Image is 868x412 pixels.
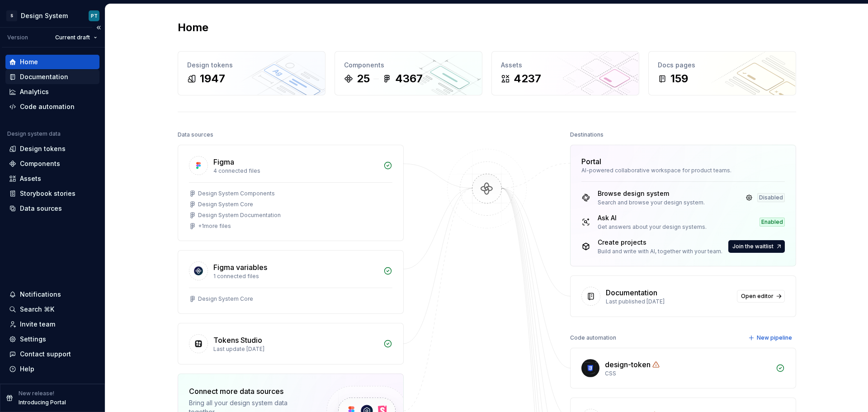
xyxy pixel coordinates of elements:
[187,61,316,70] div: Design tokens
[598,213,707,223] div: Ask AI
[20,335,46,344] div: Settings
[5,287,99,302] button: Notifications
[7,130,61,137] div: Design system data
[491,51,639,95] a: Assets4237
[213,262,267,273] div: Figma variables
[213,335,262,346] div: Tokens Studio
[757,334,792,341] span: New pipeline
[19,399,66,406] p: Introducing Portal
[5,70,99,84] a: Documentation
[178,250,404,314] a: Figma variables1 connected filesDesign System Core
[20,57,38,66] div: Home
[91,12,98,19] div: PT
[5,186,99,201] a: Storybook stories
[20,72,68,81] div: Documentation
[335,51,482,95] a: Components254367
[213,273,378,280] div: 1 connected files
[92,21,105,34] button: Collapse sidebar
[5,156,99,171] a: Components
[200,71,225,86] div: 1947
[20,365,34,374] div: Help
[598,223,707,231] div: Get answers about your design systems.
[6,10,17,21] div: S
[648,51,796,95] a: Docs pages159
[51,31,101,44] button: Current draft
[20,204,62,213] div: Data sources
[178,51,325,95] a: Design tokens1947
[20,144,66,153] div: Design tokens
[741,293,774,300] span: Open editor
[198,201,253,208] div: Design System Core
[213,346,378,353] div: Last update [DATE]
[5,142,99,156] a: Design tokens
[189,386,311,397] div: Connect more data sources
[570,128,604,141] div: Destinations
[198,190,275,197] div: Design System Components
[598,248,722,255] div: Build and write with AI, together with your team.
[20,102,75,111] div: Code automation
[501,61,630,70] div: Assets
[20,174,41,183] div: Assets
[20,320,55,329] div: Invite team
[198,223,231,230] div: + 1 more files
[5,99,99,114] a: Code automation
[581,167,785,174] div: AI-powered collaborative workspace for product teams.
[198,212,281,219] div: Design System Documentation
[395,71,423,86] div: 4367
[178,20,208,35] h2: Home
[757,193,785,202] div: Disabled
[598,199,705,206] div: Search and browse your design system.
[5,55,99,69] a: Home
[55,34,90,41] span: Current draft
[598,189,705,198] div: Browse design system
[759,218,785,227] div: Enabled
[5,85,99,99] a: Analytics
[20,350,71,359] div: Contact support
[745,331,796,344] button: New pipeline
[2,6,103,25] button: SDesign SystemPT
[737,290,785,303] a: Open editor
[20,159,60,168] div: Components
[670,71,688,86] div: 159
[178,323,404,365] a: Tokens StudioLast update [DATE]
[5,317,99,331] a: Invite team
[213,167,378,175] div: 4 connected files
[20,305,54,314] div: Search ⌘K
[20,87,49,96] div: Analytics
[514,71,541,86] div: 4237
[728,240,785,253] button: Join the waitlist
[20,290,61,299] div: Notifications
[19,390,54,397] p: New release!
[357,71,370,86] div: 25
[20,189,75,198] div: Storybook stories
[7,34,28,41] div: Version
[5,302,99,317] button: Search ⌘K
[344,61,473,70] div: Components
[5,171,99,186] a: Assets
[178,145,404,241] a: Figma4 connected filesDesign System ComponentsDesign System CoreDesign System Documentation+1more...
[606,298,731,305] div: Last published [DATE]
[213,156,234,167] div: Figma
[598,238,722,247] div: Create projects
[605,359,651,370] div: design-token
[581,156,601,167] div: Portal
[5,362,99,376] button: Help
[5,347,99,361] button: Contact support
[658,61,787,70] div: Docs pages
[732,243,774,250] span: Join the waitlist
[606,287,657,298] div: Documentation
[5,332,99,346] a: Settings
[605,370,770,377] div: CSS
[21,11,68,20] div: Design System
[178,128,213,141] div: Data sources
[570,331,616,344] div: Code automation
[5,201,99,216] a: Data sources
[198,295,253,303] div: Design System Core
